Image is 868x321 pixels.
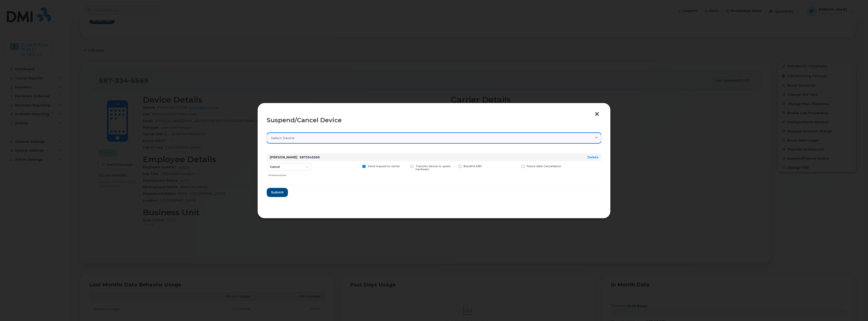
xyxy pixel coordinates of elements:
span: 5873345569 [300,155,320,159]
input: Blacklist IMEI [452,165,455,167]
a: Delete [587,155,598,159]
span: Select device [271,136,294,140]
a: Select device [267,133,601,143]
div: Choose action [268,171,311,177]
strong: [PERSON_NAME] [270,155,297,159]
input: Send request to carrier [356,165,359,167]
span: Submit [271,190,284,195]
span: Transfer device to spare hardware [416,165,450,171]
input: Transfer device to spare hardware [404,165,407,167]
span: Blacklist IMEI [464,165,482,168]
div: Suspend/Cancel Device [267,117,601,123]
input: Future date Cancellation [515,165,518,167]
span: Send request to carrier [368,165,400,168]
span: Future date Cancellation [527,165,561,168]
button: Submit [267,188,288,197]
